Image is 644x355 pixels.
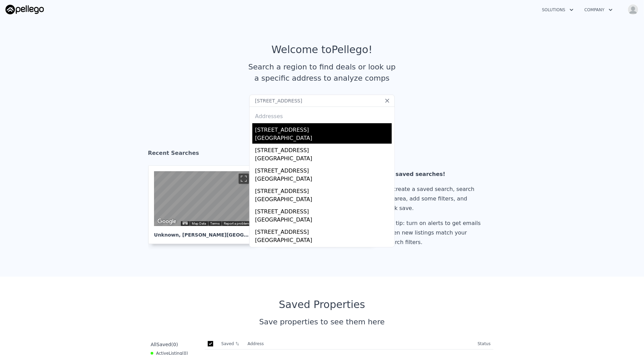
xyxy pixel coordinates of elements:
div: Street View [154,171,251,226]
button: Map Data [192,221,206,226]
div: Addresses [252,107,392,123]
a: Report a problem [224,222,249,225]
button: Keyboard shortcuts [183,222,187,225]
button: Solutions [537,4,579,16]
img: avatar [628,4,639,15]
button: Toggle fullscreen view [239,174,249,184]
div: [STREET_ADDRESS] [255,144,392,155]
div: [STREET_ADDRESS] [255,184,392,195]
th: Status [475,338,493,350]
div: [STREET_ADDRESS] [255,123,392,134]
a: Terms [210,222,220,225]
div: All ( 0 ) [151,341,178,348]
th: Address [245,338,475,350]
div: Unknown , [PERSON_NAME][GEOGRAPHIC_DATA] [154,226,251,238]
div: Save properties to see them here [148,316,496,327]
div: [STREET_ADDRESS] [255,164,392,175]
div: [GEOGRAPHIC_DATA] [255,236,392,246]
button: Company [579,4,618,16]
a: Open this area in Google Maps (opens a new window) [156,217,178,226]
div: Pro tip: turn on alerts to get emails when new listings match your search filters. [386,219,484,247]
img: Pellego [5,5,44,14]
div: Recent Searches [148,144,496,165]
div: Search a region to find deals or look up a specific address to analyze comps [246,61,398,84]
div: [GEOGRAPHIC_DATA] [255,195,392,205]
div: [GEOGRAPHIC_DATA] [255,216,392,225]
div: [STREET_ADDRESS] [255,225,392,236]
div: [GEOGRAPHIC_DATA] [255,175,392,184]
span: Saved [156,342,171,347]
div: Saved Properties [148,298,496,311]
th: Saved [219,338,245,349]
img: Google [156,217,178,226]
div: Welcome to Pellego ! [272,44,373,56]
div: [STREET_ADDRESS] [255,205,392,216]
div: Map [154,171,251,226]
a: Map Unknown, [PERSON_NAME][GEOGRAPHIC_DATA] [148,165,262,244]
input: Search an address or region... [249,95,395,107]
div: No saved searches! [386,170,484,179]
div: [GEOGRAPHIC_DATA] [255,134,392,144]
div: To create a saved search, search an area, add some filters, and click save. [386,184,484,213]
div: [STREET_ADDRESS] [255,246,392,257]
div: [GEOGRAPHIC_DATA] [255,155,392,164]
